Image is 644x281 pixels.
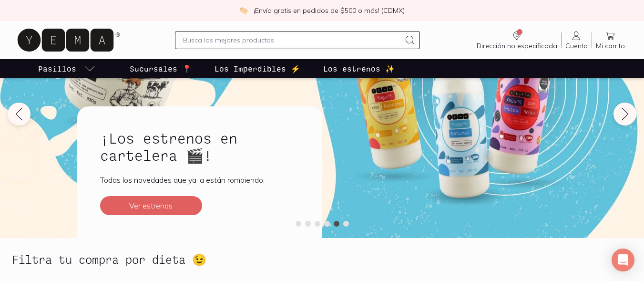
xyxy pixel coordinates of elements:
[128,59,194,78] a: Sucursales 📍
[130,63,192,74] p: Sucursales 📍
[77,106,322,238] a: ¡Los estrenos en cartelera 🎬!Todas los novedades que ya la están rompiendo.Ver estrenos
[477,42,557,50] span: Dirección no especificada
[612,249,634,271] div: Open Intercom Messenger
[321,59,397,78] a: Los estrenos ✨
[254,6,405,15] p: ¡Envío gratis en pedidos de $500 o más! (CDMX)
[239,6,248,15] img: check
[473,30,561,50] a: Dirección no especificada
[100,196,202,215] button: Ver estrenos
[596,42,625,50] span: Mi carrito
[183,34,401,46] input: Busca los mejores productos
[213,59,302,78] a: Los Imperdibles ⚡️
[100,129,299,164] h2: ¡Los estrenos en cartelera 🎬!
[36,59,97,78] a: pasillo-todos-link
[565,42,588,50] span: Cuenta
[215,63,300,74] p: Los Imperdibles ⚡️
[592,30,629,50] a: Mi carrito
[38,63,76,74] p: Pasillos
[100,175,299,185] p: Todas los novedades que ya la están rompiendo.
[12,253,206,266] h2: Filtra tu compra por dieta 😉
[562,30,592,50] a: Cuenta
[323,63,395,74] p: Los estrenos ✨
